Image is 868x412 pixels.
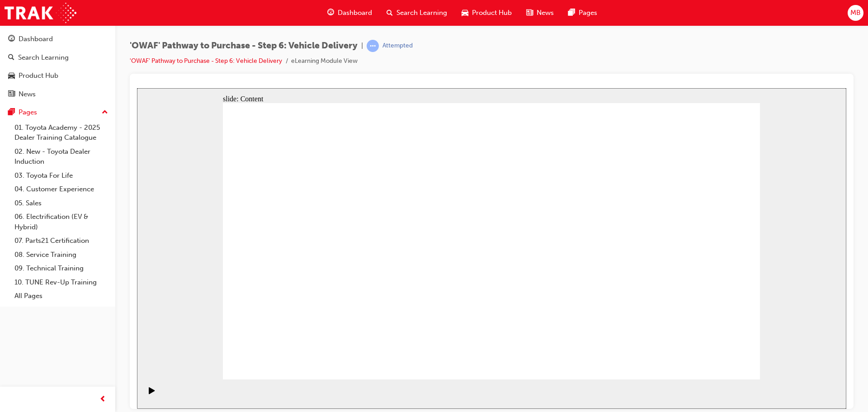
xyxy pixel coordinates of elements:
[4,104,112,121] button: Pages
[11,289,112,303] a: All Pages
[5,298,20,314] button: Play (Ctrl+Alt+P)
[291,56,358,66] li: eLearning Module View
[19,89,36,99] div: News
[850,8,861,18] span: MB
[19,71,58,81] div: Product Hub
[579,8,597,18] span: Pages
[454,4,519,22] a: car-iconProduct Hub
[8,90,15,99] span: news-icon
[379,4,454,22] a: search-iconSearch Learning
[327,7,334,19] span: guage-icon
[11,169,112,183] a: 03. Toyota For Life
[320,4,379,22] a: guage-iconDashboard
[5,291,20,321] div: playback controls
[11,196,112,210] a: 05. Sales
[4,29,112,104] button: DashboardSearch LearningProduct HubNews
[472,8,512,18] span: Product Hub
[387,7,393,19] span: search-icon
[568,7,575,19] span: pages-icon
[130,57,282,65] a: 'OWAF' Pathway to Purchase - Step 6: Vehicle Delivery
[11,234,112,248] a: 07. Parts21 Certification
[537,8,554,18] span: News
[11,121,112,145] a: 01. Toyota Academy - 2025 Dealer Training Catalogue
[102,107,108,118] span: up-icon
[396,8,447,18] span: Search Learning
[338,8,372,18] span: Dashboard
[8,54,14,62] span: search-icon
[130,41,358,51] span: 'OWAF' Pathway to Purchase - Step 6: Vehicle Delivery
[519,4,561,22] a: news-iconNews
[361,41,363,51] span: |
[4,67,112,84] a: Product Hub
[11,248,112,262] a: 08. Service Training
[18,52,69,63] div: Search Learning
[11,261,112,275] a: 09. Technical Training
[11,210,112,234] a: 06. Electrification (EV & Hybrid)
[19,34,53,44] div: Dashboard
[8,72,15,80] span: car-icon
[8,35,15,43] span: guage-icon
[5,3,76,23] img: Trak
[382,42,413,50] div: Attempted
[11,275,112,289] a: 10. TUNE Rev-Up Training
[11,145,112,169] a: 02. New - Toyota Dealer Induction
[19,107,37,118] div: Pages
[561,4,604,22] a: pages-iconPages
[11,182,112,196] a: 04. Customer Experience
[848,5,863,21] button: MB
[526,7,533,19] span: news-icon
[8,109,15,117] span: pages-icon
[4,86,112,103] a: News
[4,31,112,47] a: Dashboard
[367,40,379,52] span: learningRecordVerb_ATTEMPT-icon
[4,49,112,66] a: Search Learning
[462,7,468,19] span: car-icon
[99,394,106,405] span: prev-icon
